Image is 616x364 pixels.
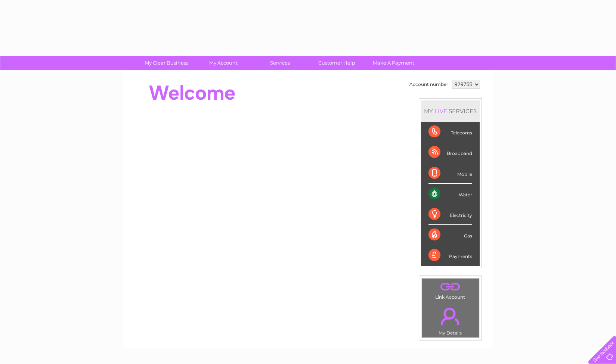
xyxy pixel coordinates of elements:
div: MY SERVICES [421,100,480,122]
div: LIVE [433,108,449,115]
td: Link Account [421,278,479,302]
a: Customer Help [306,56,368,70]
div: Telecoms [428,122,472,142]
div: Gas [428,225,472,245]
a: My Account [192,56,254,70]
a: . [424,280,477,293]
td: Account number [408,78,450,91]
div: Mobile [428,163,472,184]
div: Water [428,184,472,204]
div: Payments [428,245,472,265]
a: My Clear Business [136,56,197,70]
a: Make A Payment [363,56,424,70]
a: . [424,303,477,329]
div: Broadband [428,142,472,163]
div: Electricity [428,204,472,225]
a: Services [249,56,311,70]
td: My Details [421,301,479,338]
